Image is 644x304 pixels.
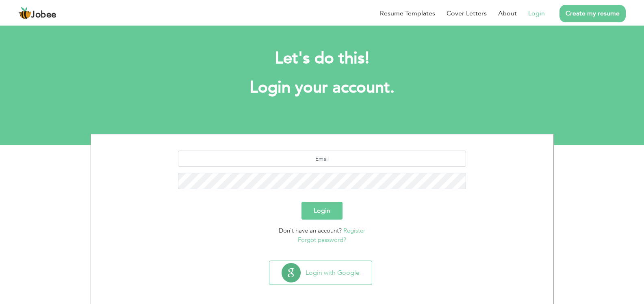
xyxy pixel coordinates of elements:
[559,5,626,22] a: Create my resume
[103,77,542,98] h1: Login your account.
[447,9,487,18] a: Cover Letters
[380,9,435,18] a: Resume Templates
[18,7,56,20] a: Jobee
[528,9,545,18] a: Login
[301,202,343,220] button: Login
[31,11,56,19] span: Jobee
[178,151,466,167] input: Email
[103,48,542,69] h2: Let's do this!
[269,261,372,285] button: Login with Google
[498,9,517,18] a: About
[279,226,342,235] span: Don't have an account?
[18,7,31,20] img: jobee.io
[298,236,346,244] a: Forgot password?
[343,226,365,235] a: Register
